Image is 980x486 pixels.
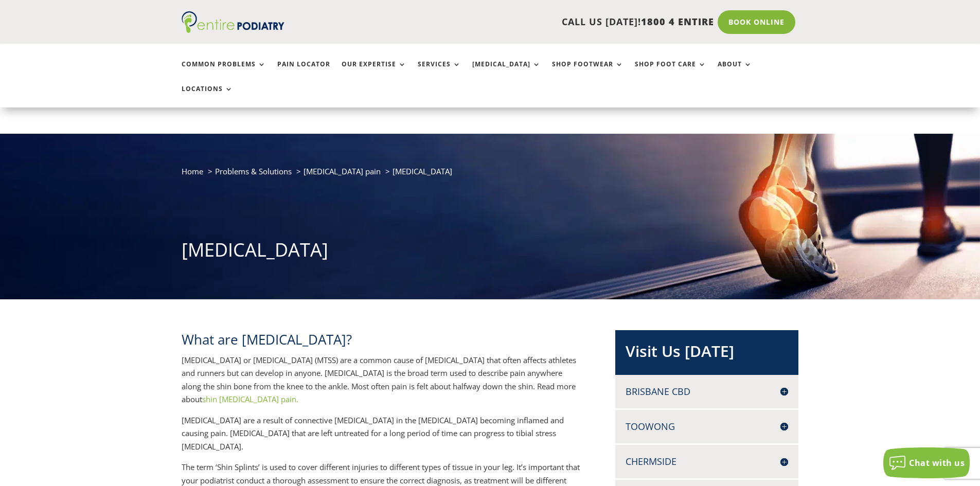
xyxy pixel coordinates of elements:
a: Book Online [718,10,795,34]
nav: breadcrumb [182,165,799,186]
a: shin [MEDICAL_DATA] pain. [202,394,298,404]
a: Services [418,61,461,83]
button: Chat with us [883,447,970,478]
h1: [MEDICAL_DATA] [182,237,799,268]
a: Problems & Solutions [215,166,292,176]
a: About [718,61,752,83]
h2: Visit Us [DATE] [626,340,788,367]
a: Our Expertise [342,61,406,83]
a: Common Problems [182,61,266,83]
a: Entire Podiatry [182,25,284,35]
span: Chat with us [909,457,965,469]
a: Home [182,166,203,176]
h4: Brisbane CBD [626,385,788,398]
img: logo (1) [182,11,284,33]
h2: What are [MEDICAL_DATA]? [182,330,582,354]
span: 1800 4 ENTIRE [641,15,714,28]
h4: Toowong [626,420,788,433]
a: Shop Foot Care [635,61,706,83]
h4: Chermside [626,455,788,468]
a: [MEDICAL_DATA] pain [304,166,381,176]
p: [MEDICAL_DATA] are a result of connective [MEDICAL_DATA] in the [MEDICAL_DATA] becoming inflamed ... [182,414,582,461]
p: CALL US [DATE]! [324,15,714,29]
a: Pain Locator [277,61,330,83]
a: Locations [182,85,233,107]
p: [MEDICAL_DATA] or [MEDICAL_DATA] (MTSS) are a common cause of [MEDICAL_DATA] that often affects a... [182,354,582,414]
a: Shop Footwear [552,61,623,83]
a: [MEDICAL_DATA] [472,61,541,83]
span: [MEDICAL_DATA] [393,166,452,176]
